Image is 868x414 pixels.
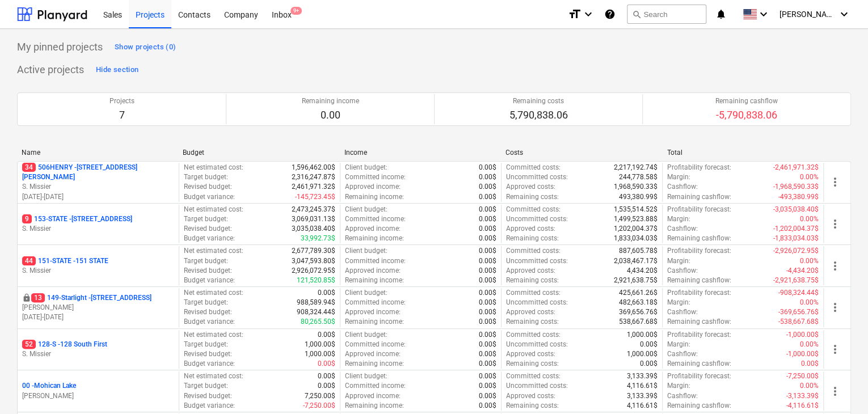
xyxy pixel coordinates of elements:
[828,175,842,189] span: more_vert
[184,205,243,214] p: Net estimated cost :
[773,182,819,192] p: -1,968,590.33$
[773,163,819,172] p: -2,461,971.32$
[667,340,690,349] p: Margin :
[184,298,228,307] p: Target budget :
[93,61,141,79] button: Hide section
[345,276,404,285] p: Remaining income :
[778,307,819,317] p: -369,656.76$
[619,192,658,202] p: 493,380.99$
[479,266,496,276] p: 0.00$
[22,381,76,391] p: 00 - Mohican Lake
[22,149,174,157] div: Name
[667,288,731,298] p: Profitability forecast :
[828,217,842,231] span: more_vert
[828,385,842,398] span: more_vert
[800,381,819,391] p: 0.00%
[22,214,32,223] span: 9
[506,276,559,285] p: Remaining costs :
[345,205,387,214] p: Client budget :
[292,224,335,234] p: 3,035,038.40$
[292,205,335,214] p: 2,473,245.37$
[627,266,658,276] p: 4,434.20$
[779,10,836,19] span: [PERSON_NAME]
[22,182,174,192] p: S. Missier
[297,298,335,307] p: 988,589.94$
[786,391,819,401] p: -3,133.39$
[479,340,496,349] p: 0.00$
[22,312,174,322] p: [DATE] - [DATE]
[184,214,228,224] p: Target budget :
[479,401,496,411] p: 0.00$
[614,214,658,224] p: 1,499,523.88$
[640,340,658,349] p: 0.00$
[345,266,401,276] p: Approved income :
[632,10,641,19] span: search
[184,246,243,256] p: Net estimated cost :
[184,288,243,298] p: Net estimated cost :
[800,256,819,266] p: 0.00%
[345,214,406,224] p: Committed income :
[800,214,819,224] p: 0.00%
[786,349,819,359] p: -1,000.00$
[667,359,731,369] p: Remaining cashflow :
[479,214,496,224] p: 0.00$
[302,96,359,106] p: Remaining income
[773,276,819,285] p: -2,921,638.75$
[667,205,731,214] p: Profitability forecast :
[184,192,235,202] p: Budget variance :
[301,234,335,243] p: 33,992.73$
[345,340,406,349] p: Committed income :
[345,256,406,266] p: Committed income :
[614,224,658,234] p: 1,202,004.37$
[627,330,658,340] p: 1,000.00$
[778,317,819,327] p: -538,667.68$
[22,266,174,276] p: S. Missier
[619,317,658,327] p: 538,667.68$
[184,276,235,285] p: Budget variance :
[667,182,698,192] p: Cashflow :
[627,349,658,359] p: 1,000.00$
[292,182,335,192] p: 2,461,971.32$
[479,234,496,243] p: 0.00$
[292,256,335,266] p: 3,047,593.80$
[479,349,496,359] p: 0.00$
[305,340,335,349] p: 1,000.00$
[479,371,496,381] p: 0.00$
[506,214,568,224] p: Uncommitted costs :
[345,234,404,243] p: Remaining income :
[800,340,819,349] p: 0.00%
[614,256,658,266] p: 2,038,467.17$
[479,391,496,401] p: 0.00$
[479,172,496,182] p: 0.00$
[773,234,819,243] p: -1,833,034.03$
[345,330,387,340] p: Client budget :
[667,192,731,202] p: Remaining cashflow :
[305,349,335,359] p: 1,000.00$
[619,172,658,182] p: 244,778.58$
[715,7,727,21] i: notifications
[345,172,406,182] p: Committed income :
[115,41,176,54] div: Show projects (0)
[568,7,582,21] i: format_size
[479,182,496,192] p: 0.00$
[667,246,731,256] p: Profitability forecast :
[506,256,568,266] p: Uncommitted costs :
[22,163,174,182] p: 506HENRY - [STREET_ADDRESS][PERSON_NAME]
[345,371,387,381] p: Client budget :
[96,64,138,77] div: Hide section
[479,298,496,307] p: 0.00$
[506,371,561,381] p: Committed costs :
[773,246,819,256] p: -2,926,072.95$
[302,108,359,122] p: 0.00
[479,256,496,266] p: 0.00$
[757,7,770,21] i: keyboard_arrow_down
[667,307,698,317] p: Cashflow :
[786,401,819,411] p: -4,116.61$
[184,317,235,327] p: Budget variance :
[627,5,706,24] button: Search
[345,391,401,401] p: Approved income :
[506,307,555,317] p: Approved costs :
[184,224,232,234] p: Revised budget :
[184,401,235,411] p: Budget variance :
[17,40,103,54] p: My pinned projects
